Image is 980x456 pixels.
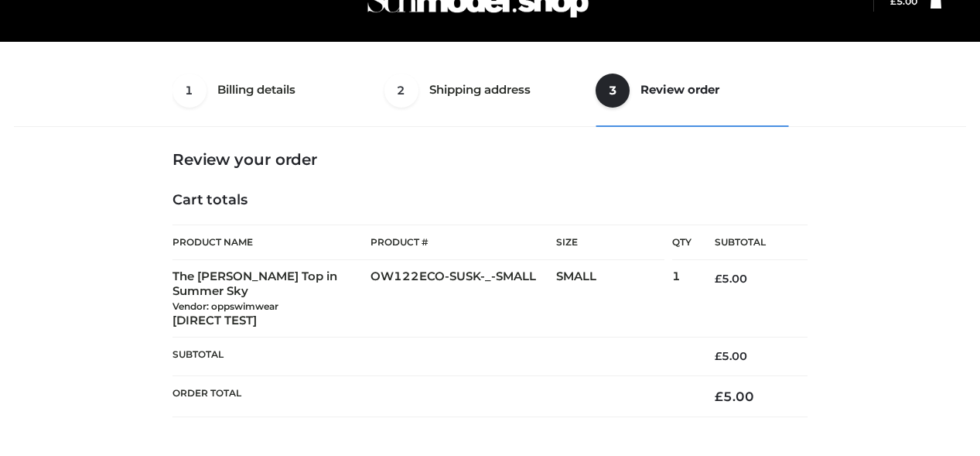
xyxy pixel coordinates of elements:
span: £ [715,272,722,286]
td: OW122ECO-SUSK-_-SMALL [370,260,556,338]
td: 1 [672,260,691,338]
td: The [PERSON_NAME] Top in Summer Sky [DIRECT TEST] [172,260,370,338]
bdi: 5.00 [715,272,747,286]
bdi: 5.00 [715,349,747,363]
h3: Review your order [172,150,808,169]
small: Vendor: oppswimwear [172,300,278,312]
th: Size [556,225,664,260]
th: Subtotal [172,338,691,375]
h4: Cart totals [172,192,808,209]
td: SMALL [556,260,672,338]
th: Subtotal [691,225,808,260]
th: Qty [672,225,691,260]
span: £ [715,389,723,404]
th: Product Name [172,225,370,260]
bdi: 5.00 [715,389,754,404]
th: Order Total [172,375,691,417]
span: £ [715,349,722,363]
th: Product # [370,225,556,260]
